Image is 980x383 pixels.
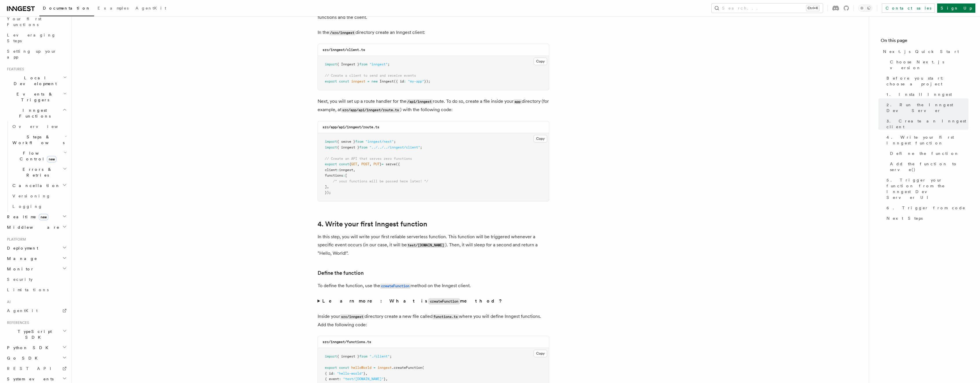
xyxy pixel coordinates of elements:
[5,75,63,87] span: Local Development
[343,377,384,381] span: "test/[DOMAIN_NAME]"
[406,99,433,104] code: /api/inngest
[345,173,347,177] span: [
[10,183,60,188] span: Cancellation
[7,277,33,282] span: Security
[323,48,365,52] code: src/inngest/client.ts
[10,150,64,162] span: Flow Control
[394,140,396,144] span: ;
[318,269,364,277] a: Define the function
[325,366,337,370] span: export
[886,205,966,211] span: 6. Trigger from code
[886,75,968,87] span: Before you start: choose a project
[886,215,923,221] span: Next Steps
[325,354,337,358] span: import
[355,140,363,144] span: from
[7,49,57,59] span: Setting up your app
[884,116,968,132] a: 3. Create an Inngest client
[7,17,41,27] span: Your first Functions
[10,148,68,164] button: Flow Controlnew
[881,37,968,46] h4: On this page
[433,314,459,319] code: functions.ts
[361,162,369,166] span: POST
[343,173,345,177] span: :
[884,213,968,223] a: Next Steps
[351,366,371,370] span: helloWorld
[5,224,60,230] span: Middleware
[322,298,503,304] strong: Learn more: What is method?
[884,100,968,116] a: 2. Run the Inngest Dev Server
[5,363,68,374] a: REST API
[325,157,412,161] span: // Create an API that serves zero functions
[359,62,367,66] span: from
[5,285,68,295] a: Limitations
[12,194,51,198] span: Versioning
[5,274,68,285] a: Security
[5,355,41,361] span: Go SDK
[7,287,49,292] span: Limitations
[394,79,404,83] span: ({ id
[337,62,359,66] span: { Inngest }
[5,105,68,121] button: Inngest Functions
[5,376,54,382] span: System events
[318,312,549,329] p: Inside your directory create a new file called where you will define Inngest functions. Add the f...
[369,62,388,66] span: "inngest"
[884,73,968,89] a: Before you start: choose a project
[5,256,37,261] span: Manage
[10,191,68,201] a: Versioning
[12,124,72,129] span: Overview
[325,371,333,375] span: { id
[359,145,367,149] span: from
[349,162,351,166] span: {
[339,168,353,172] span: inngest
[333,179,428,183] span: /* your functions will be passed here later! */
[5,329,63,340] span: TypeScript SDK
[420,145,422,149] span: ;
[10,164,68,180] button: Errors & Retries
[386,162,396,166] span: serve
[534,135,547,142] button: Copy
[882,3,935,13] a: Contact sales
[5,14,68,30] a: Your first Functions
[5,353,68,363] button: Go SDK
[408,79,424,83] span: "my-app"
[325,173,343,177] span: functions
[937,3,975,13] a: Sign Up
[365,371,367,375] span: ,
[888,148,968,159] a: Define the function
[329,30,356,35] code: /src/inngest
[7,33,56,43] span: Leveraging Steps
[886,177,968,200] span: 5. Trigger your function from the Inngest Dev Server UI
[884,132,968,148] a: 4. Write your first Inngest function
[339,79,349,83] span: const
[353,168,355,172] span: ,
[10,132,68,148] button: Steps & Workflows
[5,91,63,103] span: Events & Triggers
[325,74,416,78] span: // Create a client to send and receive events
[339,377,341,381] span: :
[333,371,335,375] span: :
[514,99,522,104] code: app
[10,166,63,178] span: Errors & Retries
[5,107,63,119] span: Inngest Functions
[888,57,968,73] a: Choose Next.js version
[886,102,968,113] span: 2. Run the Inngest Dev Server
[890,59,968,71] span: Choose Next.js version
[94,2,132,16] a: Examples
[424,79,430,83] span: });
[323,125,379,129] code: src/app/api/inngest/route.ts
[351,162,357,166] span: GET
[325,145,337,149] span: import
[337,145,359,149] span: { inngest }
[339,162,349,166] span: const
[325,185,327,189] span: ]
[806,5,819,11] kbd: Ctrl+K
[382,162,384,166] span: =
[380,283,411,288] a: createFunction
[5,264,68,274] button: Monitor
[327,185,329,189] span: ,
[337,140,355,144] span: { serve }
[337,371,363,375] span: "hello-world"
[369,145,420,149] span: "../../../inngest/client"
[10,201,68,212] a: Logging
[884,89,968,100] a: 1. Install Inngest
